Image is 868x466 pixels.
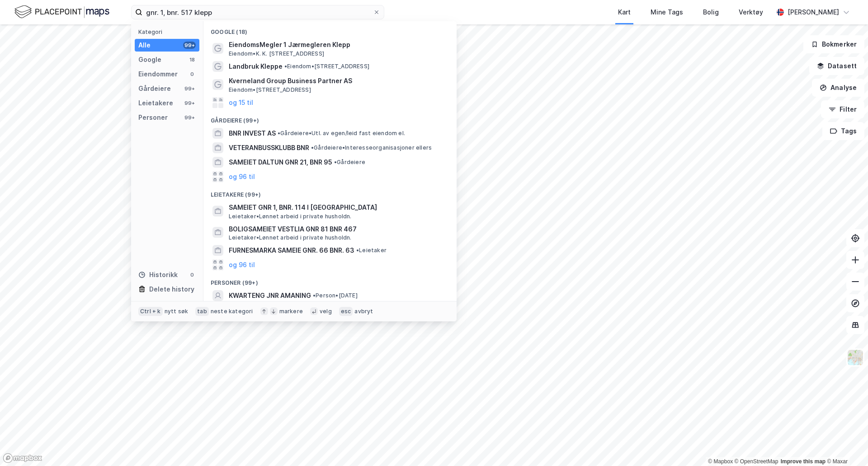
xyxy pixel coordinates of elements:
div: [PERSON_NAME] [788,7,839,18]
div: 99+ [183,42,196,49]
a: OpenStreetMap [735,458,778,465]
span: • [278,130,280,137]
button: Tags [822,122,864,140]
div: 18 [189,56,196,63]
img: Z [847,349,864,366]
button: og 15 til [229,97,253,108]
span: • [334,159,337,165]
span: • [284,63,287,70]
div: Google (18) [203,21,457,38]
span: EiendomsMegler 1 Jærmegleren Klepp [229,39,446,50]
span: BOLIGSAMEIET VESTLIA GNR 81 BNR 467 [229,224,446,235]
span: Leietaker [356,247,387,254]
div: Historikk [138,269,178,280]
div: Leietakere (99+) [203,184,457,200]
img: logo.f888ab2527a4732fd821a326f86c7f29.svg [14,4,109,20]
span: • [313,292,316,299]
span: SAMEIET GNR 1, BNR. 114 I [GEOGRAPHIC_DATA] [229,202,446,213]
div: avbryt [354,308,373,315]
span: Leietaker • Lønnet arbeid i private husholdn. [229,213,352,220]
div: Personer [138,112,168,123]
span: Eiendom • K. K. [STREET_ADDRESS] [229,50,324,57]
div: Kategori [138,28,199,35]
span: • [311,144,314,151]
button: og 96 til [229,171,255,182]
span: SAMEIET DALTUN GNR 21, BNR 95 [229,157,332,168]
span: Leietaker • Lønnet arbeid i private husholdn. [229,234,352,241]
div: Alle [138,40,151,51]
span: VETERANBUSSKLUBB BNR [229,142,309,153]
div: tab [195,307,209,316]
div: 99+ [183,114,196,121]
span: Eiendom • [STREET_ADDRESS] [229,86,311,94]
a: Improve this map [781,458,826,465]
span: Gårdeiere • Utl. av egen/leid fast eiendom el. [278,130,405,137]
iframe: Chat Widget [823,423,868,466]
div: markere [279,308,303,315]
button: og 96 til [229,259,255,270]
div: Mine Tags [651,7,683,18]
div: Leietakere [138,98,173,108]
span: Person • [DATE] [313,292,358,299]
a: Mapbox homepage [3,453,42,463]
div: Bolig [703,7,719,18]
button: Analyse [812,79,864,97]
span: BNR INVEST AS [229,128,276,139]
span: Gårdeiere • Interesseorganisasjoner ellers [311,144,432,151]
div: 0 [189,71,196,78]
div: Verktøy [739,7,763,18]
span: Eiendom • [STREET_ADDRESS] [284,63,369,70]
div: nytt søk [165,308,189,315]
span: • [356,247,359,254]
div: neste kategori [211,308,253,315]
div: Gårdeiere [138,83,171,94]
div: 99+ [183,85,196,92]
span: Landbruk Kleppe [229,61,283,72]
div: Eiendommer [138,69,178,80]
span: FURNESMARKA SAMEIE GNR. 66 BNR. 63 [229,245,354,256]
div: Personer (99+) [203,272,457,288]
div: Google [138,54,161,65]
div: Kontrollprogram for chat [823,423,868,466]
div: velg [320,308,332,315]
div: Ctrl + k [138,307,163,316]
button: Bokmerker [803,35,864,53]
div: Delete history [149,284,194,295]
div: Kart [618,7,631,18]
span: Gårdeiere [334,159,365,166]
button: Filter [821,100,864,118]
div: 0 [189,271,196,278]
span: Kverneland Group Business Partner AS [229,75,446,86]
div: esc [339,307,353,316]
a: Mapbox [708,458,733,465]
span: KWARTENG JNR AMANING [229,290,311,301]
button: Datasett [809,57,864,75]
input: Søk på adresse, matrikkel, gårdeiere, leietakere eller personer [142,5,373,19]
div: Gårdeiere (99+) [203,110,457,126]
div: 99+ [183,99,196,107]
